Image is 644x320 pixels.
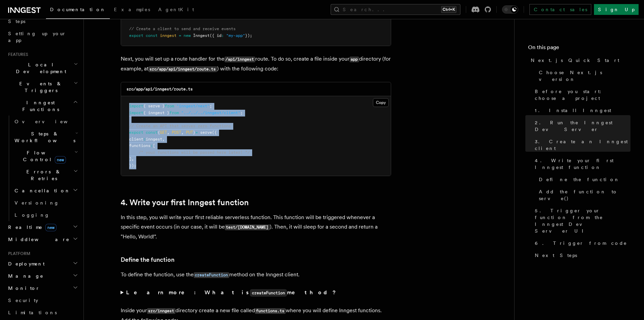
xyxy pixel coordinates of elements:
span: Overview [15,119,84,124]
code: src/inngest [147,308,175,314]
button: Middleware [5,233,79,246]
span: Platform [5,251,30,256]
span: Add the function to serve() [539,188,630,202]
span: Security [8,298,38,303]
span: 2. Run the Inngest Dev Server [535,119,630,133]
span: export [129,130,143,135]
span: "my-app" [226,33,245,38]
span: Versioning [15,200,59,206]
span: import [129,104,143,108]
span: // Create a client to send and receive events [129,26,236,31]
strong: Learn more: What is method? [126,289,337,296]
code: src/app/api/inngest/route.ts [126,87,193,91]
code: test/[DOMAIN_NAME] [225,225,270,230]
span: PUT [186,130,193,135]
summary: Learn more: What iscreateFunctionmethod? [121,288,391,298]
button: Errors & Retries [12,166,79,185]
span: { [158,130,160,135]
span: POST [172,130,181,135]
a: Examples [110,2,154,18]
span: const [146,33,158,38]
span: Choose Next.js version [539,69,630,83]
a: Define the function [121,255,174,264]
span: client [129,137,143,142]
span: Documentation [50,7,106,12]
a: 4. Write your first Inngest function [532,154,630,173]
h4: On this page [528,43,630,54]
span: : [150,143,153,148]
span: "../../../inngest/client" [181,110,240,115]
button: Cancellation [12,185,79,197]
span: ] [129,156,132,161]
div: Inngest Functions [5,115,79,221]
span: /* your functions will be passed here later! */ [139,150,250,155]
button: Realtimenew [5,221,79,233]
a: Before you start: choose a project [532,85,630,104]
a: Define the function [536,173,630,186]
span: { inngest } [143,110,169,115]
span: Manage [5,273,44,279]
span: Steps & Workflows [12,130,75,144]
a: Choose Next.js version [536,66,630,85]
span: Realtime [5,224,56,231]
span: : [143,137,146,142]
a: 6. Trigger from code [532,237,630,249]
a: Sign Up [594,4,639,15]
button: Steps & Workflows [12,128,79,147]
span: serve [200,130,212,135]
span: , [167,130,169,135]
a: createFunction [194,271,229,278]
span: // Create an API that serves zero functions [129,124,231,128]
button: Events & Triggers [5,78,79,97]
kbd: Ctrl+K [441,6,456,13]
span: { serve } [143,104,165,108]
span: Inngest [193,33,210,38]
span: Logging [15,212,50,218]
span: ; [210,104,212,108]
span: export [129,33,143,38]
span: : [221,33,224,38]
button: Toggle dark mode [502,5,518,14]
span: Define the function [539,176,620,183]
span: Errors & Retries [12,168,73,182]
span: functions [129,143,150,148]
span: ({ [212,130,217,135]
span: [ [153,143,155,148]
span: 4. Write your first Inngest function [535,157,630,171]
span: , [162,137,165,142]
span: Features [5,52,28,57]
span: new [55,156,66,164]
span: new [184,33,191,38]
span: Next.js Quick Start [531,57,619,64]
span: Limitations [8,310,57,315]
button: Manage [5,270,79,282]
button: Flow Controlnew [12,147,79,166]
span: Inngest Functions [5,99,73,113]
a: 4. Write your first Inngest function [121,198,249,207]
span: , [132,156,134,161]
span: Cancellation [12,187,70,194]
span: 5. Trigger your function from the Inngest Dev Server UI [535,207,630,234]
code: /api/inngest [224,57,255,62]
span: Deployment [5,260,45,267]
span: 6. Trigger from code [535,240,627,247]
p: Next, you will set up a route handler for the route. To do so, create a file inside your director... [121,54,391,74]
span: Setting up your app [8,31,66,43]
span: AgentKit [158,7,194,12]
span: Before you start: choose a project [535,88,630,102]
span: 3. Create an Inngest client [535,138,630,152]
a: Next Steps [532,249,630,261]
span: Next Steps [535,252,577,259]
a: 3. Create an Inngest client [532,135,630,154]
a: Logging [12,209,79,221]
p: To define the function, use the method on the Inngest client. [121,270,391,280]
button: Deployment [5,258,79,270]
a: Setting up your app [5,27,79,46]
span: GET [160,130,167,135]
span: Local Development [5,61,74,75]
button: Copy [373,98,389,107]
code: src/app/api/inngest/route.ts [148,66,217,72]
a: Versioning [12,197,79,209]
span: import [129,110,143,115]
span: "inngest/next" [176,104,210,108]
